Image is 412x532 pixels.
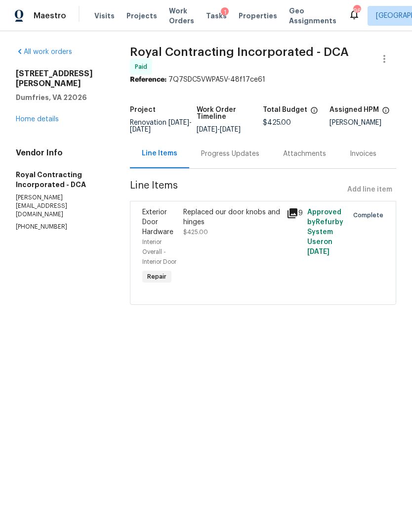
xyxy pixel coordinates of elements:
span: [DATE] [130,126,151,133]
span: $425.00 [183,229,208,235]
span: Renovation [130,119,192,133]
span: Work Orders [169,6,194,26]
span: [DATE] [307,248,330,255]
p: [PHONE_NUMBER] [16,223,106,231]
span: [DATE] [168,119,189,126]
div: 96 [353,6,360,16]
span: $425.00 [263,119,291,126]
h5: Assigned HPM [330,106,379,113]
h5: Total Budget [263,106,307,113]
span: Interior Overall - Interior Door [142,239,176,265]
span: Properties [239,11,277,21]
div: Attachments [283,149,326,159]
h5: Dumfries, VA 22026 [16,93,106,102]
span: The total cost of line items that have been proposed by Opendoor. This sum includes line items th... [310,106,318,119]
h5: Work Order Timeline [197,106,263,120]
h2: [STREET_ADDRESS][PERSON_NAME] [16,69,106,89]
div: 9 [287,207,301,219]
h5: Royal Contracting Incorporated - DCA [16,170,106,190]
div: Replaced our door knobs and hinges [183,207,281,227]
span: Tasks [206,12,227,19]
a: All work orders [16,48,72,55]
div: [PERSON_NAME] [330,119,396,126]
div: Invoices [350,149,376,159]
span: Geo Assignments [289,6,336,26]
span: Exterior Door Hardware [142,209,173,236]
h4: Vendor Info [16,148,106,158]
span: Line Items [130,181,343,199]
b: Reference: [130,76,166,83]
div: Progress Updates [201,149,259,159]
span: - [197,126,241,133]
a: Home details [16,116,59,123]
span: Paid [135,62,151,72]
span: Projects [126,11,157,21]
span: Complete [353,210,387,220]
div: 1 [221,7,229,17]
span: Repair [143,272,170,282]
span: Approved by Refurby System User on [307,209,343,255]
span: Visits [94,11,115,21]
span: Royal Contracting Incorporated - DCA [130,46,349,58]
p: [PERSON_NAME][EMAIL_ADDRESS][DOMAIN_NAME] [16,193,106,219]
div: 7Q7SDC5VWPA5V-48f17ce61 [130,75,396,85]
span: [DATE] [220,126,241,133]
h5: Project [130,106,156,113]
span: The hpm assigned to this work order. [382,106,390,119]
span: - [130,119,192,133]
span: [DATE] [197,126,217,133]
span: Maestro [34,11,66,21]
div: Line Items [142,148,177,158]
